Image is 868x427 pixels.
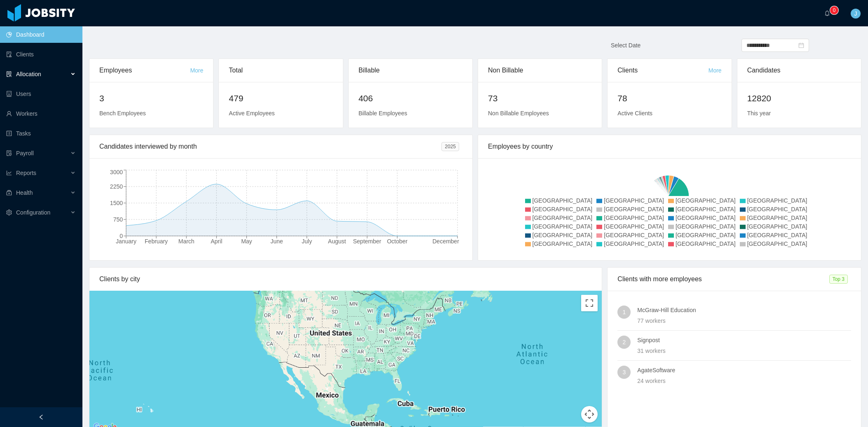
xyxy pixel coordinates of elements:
span: [GEOGRAPHIC_DATA] [676,223,736,230]
span: [GEOGRAPHIC_DATA] [604,223,664,230]
span: [GEOGRAPHIC_DATA] [747,240,807,247]
span: Active Employees [229,110,274,117]
a: More [708,67,722,74]
tspan: January [116,238,136,245]
tspan: 3000 [110,169,123,175]
tspan: February [145,238,168,245]
tspan: May [241,238,252,245]
h2: 406 [359,92,462,105]
div: Candidates interviewed by month [99,135,441,158]
a: icon: userWorkers [6,105,76,122]
span: [GEOGRAPHIC_DATA] [533,240,593,247]
i: icon: setting [6,210,12,215]
span: [GEOGRAPHIC_DATA] [533,223,593,230]
tspan: December [432,238,459,245]
button: Toggle fullscreen view [581,295,598,311]
h2: 73 [488,92,592,105]
span: [GEOGRAPHIC_DATA] [676,206,736,212]
a: icon: auditClients [6,46,76,63]
h2: 479 [229,92,333,105]
tspan: June [270,238,283,245]
i: icon: file-protect [6,150,12,156]
div: Clients with more employees [617,268,829,291]
span: Select Date [611,42,640,49]
div: Non Billable [488,59,592,82]
span: [GEOGRAPHIC_DATA] [676,215,736,221]
div: Clients [617,59,708,82]
span: Non Billable Employees [488,110,549,117]
span: [GEOGRAPHIC_DATA] [604,240,664,247]
h4: Signpost [637,336,851,345]
span: [GEOGRAPHIC_DATA] [747,197,807,204]
h2: 12820 [747,92,851,105]
span: [GEOGRAPHIC_DATA] [533,197,593,204]
span: [GEOGRAPHIC_DATA] [533,215,593,221]
div: Candidates [747,59,851,82]
sup: 0 [830,6,838,14]
div: Employees [99,59,190,82]
tspan: 2250 [110,183,123,190]
tspan: 0 [120,233,123,239]
tspan: 1500 [110,200,123,206]
span: [GEOGRAPHIC_DATA] [747,232,807,238]
span: Top 3 [829,275,848,284]
span: Configuration [16,209,50,216]
tspan: 750 [113,216,123,223]
span: [GEOGRAPHIC_DATA] [533,232,593,238]
a: icon: robotUsers [6,86,76,102]
span: Health [16,189,33,196]
span: Payroll [16,150,34,156]
span: Allocation [16,71,41,77]
span: [GEOGRAPHIC_DATA] [676,240,736,247]
i: icon: medicine-box [6,190,12,196]
button: Map camera controls [581,406,598,422]
span: Active Clients [617,110,652,117]
h4: AgateSoftware [637,366,851,375]
h2: 78 [617,92,721,105]
h4: McGraw-Hill Education [637,306,851,315]
span: 3 [622,366,626,379]
div: Clients by city [99,268,592,291]
a: More [190,67,203,74]
a: icon: pie-chartDashboard [6,26,76,43]
span: [GEOGRAPHIC_DATA] [747,223,807,230]
span: [GEOGRAPHIC_DATA] [676,232,736,238]
div: Employees by country [488,135,851,158]
span: [GEOGRAPHIC_DATA] [533,206,593,212]
i: icon: bell [824,10,830,16]
span: Billable Employees [359,110,407,117]
span: Bench Employees [99,110,146,117]
tspan: July [302,238,312,245]
div: 77 workers [637,316,851,325]
tspan: April [211,238,222,245]
div: 24 workers [637,376,851,385]
span: Reports [16,170,36,176]
span: [GEOGRAPHIC_DATA] [604,197,664,204]
span: This year [747,110,771,117]
span: 2 [622,336,626,349]
i: icon: calendar [798,42,804,48]
span: [GEOGRAPHIC_DATA] [604,206,664,212]
span: [GEOGRAPHIC_DATA] [604,215,664,221]
span: [GEOGRAPHIC_DATA] [604,232,664,238]
div: Billable [359,59,462,82]
tspan: September [353,238,381,245]
span: [GEOGRAPHIC_DATA] [747,215,807,221]
span: 2025 [441,142,459,151]
i: icon: solution [6,71,12,77]
span: 1 [622,306,626,319]
div: Total [229,59,333,82]
div: 31 workers [637,346,851,355]
span: [GEOGRAPHIC_DATA] [747,206,807,212]
tspan: August [328,238,346,245]
span: [GEOGRAPHIC_DATA] [676,197,736,204]
i: icon: line-chart [6,170,12,176]
span: J [854,9,857,19]
tspan: March [178,238,195,245]
tspan: October [387,238,408,245]
a: icon: profileTasks [6,125,76,142]
h2: 3 [99,92,203,105]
